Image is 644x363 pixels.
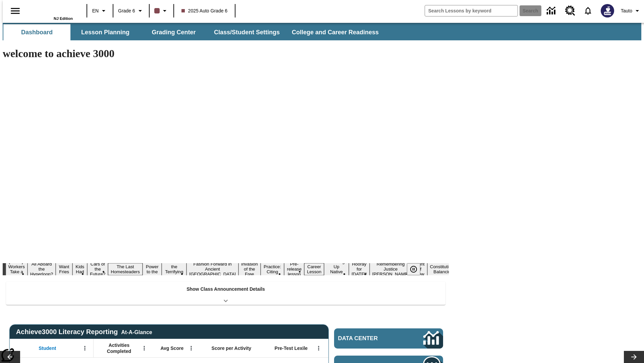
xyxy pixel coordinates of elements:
button: Slide 10 The Invasion of the Free CD [238,255,261,283]
span: 2025 Auto Grade 6 [181,7,228,14]
div: SubNavbar [3,24,385,40]
button: Slide 7 Solar Power to the People [143,258,162,280]
button: Select a new avatar [597,2,618,19]
button: Slide 1 Labor Day: Workers Take a Stand [6,258,28,280]
span: Tauto [621,7,632,14]
button: Slide 5 Cars of the Future? [87,260,108,278]
span: Activities Completed [97,342,141,354]
button: Slide 13 Career Lesson [304,263,324,275]
div: At-A-Glance [121,328,152,335]
a: Data Center [543,2,561,20]
button: Slide 3 Do You Want Fries With That? [56,253,72,285]
button: Profile/Settings [618,5,644,17]
button: Open Menu [314,343,324,353]
span: Data Center [338,335,401,342]
button: Slide 6 The Last Homesteaders [108,263,143,275]
span: Student [39,345,56,351]
div: Home [29,2,73,21]
button: Slide 4 Dirty Jobs Kids Had To Do [72,253,87,285]
button: Slide 9 Fashion Forward in Ancient Rome [186,260,238,278]
button: Slide 8 Attack of the Terrifying Tomatoes [162,258,186,280]
button: Slide 14 Cooking Up Native Traditions [324,258,349,280]
img: Avatar [601,4,614,17]
button: Open Menu [139,343,149,353]
button: Slide 11 Mixed Practice: Citing Evidence [261,258,284,280]
button: Slide 15 Hooray for Constitution Day! [349,260,370,278]
span: NJ Edition [54,16,73,21]
p: Show Class Announcement Details [186,286,265,293]
a: Data Center [334,328,443,349]
button: Language: EN, Select a language [89,5,111,17]
button: Slide 16 Remembering Justice O'Connor [370,260,412,278]
h1: welcome to achieve 3000 [3,47,449,60]
a: Notifications [579,2,597,19]
button: Class/Student Settings [209,24,285,40]
button: Slide 2 All Aboard the Hyperloop? [28,260,56,278]
input: search field [425,5,518,16]
div: SubNavbar [3,23,641,40]
button: Slide 12 Pre-release lesson [284,260,304,278]
button: Lesson Planning [72,24,139,40]
button: Lesson carousel, Next [624,351,644,363]
span: Grade 6 [118,7,135,14]
span: EN [92,7,99,14]
button: Dashboard [3,24,70,40]
span: Avg Score [160,345,183,351]
div: Show Class Announcement Details [6,282,445,305]
span: Pre-Test Lexile [275,345,308,351]
button: Grade: Grade 6, Select a grade [115,5,147,17]
button: Open side menu [5,1,25,21]
button: Grading Center [140,24,207,40]
button: Pause [407,263,420,275]
button: Slide 18 The Constitution's Balancing Act [427,258,460,280]
span: Score per Activity [212,345,252,351]
button: Open Menu [80,343,90,353]
button: Open Menu [186,343,196,353]
div: Pause [407,263,427,275]
span: Achieve3000 Literacy Reporting [16,328,152,336]
a: Resource Center, Will open in new tab [561,2,579,20]
button: Class color is dark brown. Change class color [152,5,171,17]
button: College and Career Readiness [286,24,384,40]
a: Home [29,3,73,16]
